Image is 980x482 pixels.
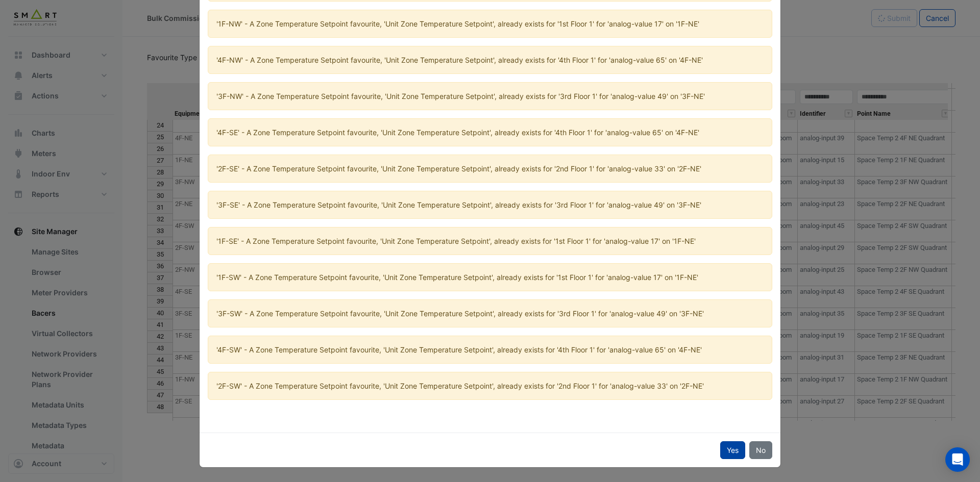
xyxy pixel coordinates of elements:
[749,441,772,459] button: No
[208,299,772,327] ngb-alert: '3F-SW' - A Zone Temperature Setpoint favourite, 'Unit Zone Temperature Setpoint', already exists...
[208,263,772,291] ngb-alert: '1F-SW' - A Zone Temperature Setpoint favourite, 'Unit Zone Temperature Setpoint', already exists...
[208,227,772,255] ngb-alert: '1F-SE' - A Zone Temperature Setpoint favourite, 'Unit Zone Temperature Setpoint', already exists...
[208,82,772,110] ngb-alert: '3F-NW' - A Zone Temperature Setpoint favourite, 'Unit Zone Temperature Setpoint', already exists...
[945,447,970,472] div: Open Intercom Messenger
[208,155,772,183] ngb-alert: '2F-SE' - A Zone Temperature Setpoint favourite, 'Unit Zone Temperature Setpoint', already exists...
[208,10,772,38] ngb-alert: '1F-NW' - A Zone Temperature Setpoint favourite, 'Unit Zone Temperature Setpoint', already exists...
[208,372,772,400] ngb-alert: '2F-SW' - A Zone Temperature Setpoint favourite, 'Unit Zone Temperature Setpoint', already exists...
[720,441,745,459] button: Yes
[208,46,772,74] ngb-alert: '4F-NW' - A Zone Temperature Setpoint favourite, 'Unit Zone Temperature Setpoint', already exists...
[208,191,772,219] ngb-alert: '3F-SE' - A Zone Temperature Setpoint favourite, 'Unit Zone Temperature Setpoint', already exists...
[208,118,772,146] ngb-alert: '4F-SE' - A Zone Temperature Setpoint favourite, 'Unit Zone Temperature Setpoint', already exists...
[208,336,772,364] ngb-alert: '4F-SW' - A Zone Temperature Setpoint favourite, 'Unit Zone Temperature Setpoint', already exists...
